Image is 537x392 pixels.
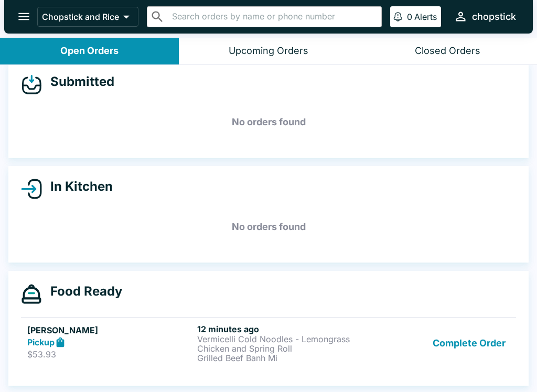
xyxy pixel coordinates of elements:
div: chopstick [472,10,516,23]
p: $53.93 [27,349,193,360]
a: [PERSON_NAME]Pickup$53.9312 minutes agoVermicelli Cold Noodles - Lemongrass Chicken and Spring Ro... [21,317,516,369]
p: 0 [407,12,412,22]
p: Vermicelli Cold Noodles - Lemongrass Chicken and Spring Roll [197,334,363,353]
button: Complete Order [428,324,510,363]
h5: [PERSON_NAME] [27,324,193,336]
h4: In Kitchen [42,179,113,194]
div: Upcoming Orders [229,45,308,57]
button: Chopstick and Rice [37,7,138,27]
h4: Submitted [42,74,114,90]
button: chopstick [449,5,520,28]
button: open drawer [10,3,37,30]
h6: 12 minutes ago [197,324,363,334]
h4: Food Ready [42,284,122,299]
p: Grilled Beef Banh Mi [197,353,363,363]
input: Search orders by name or phone number [169,9,377,24]
div: Open Orders [60,45,119,57]
p: Chopstick and Rice [42,12,119,22]
h5: No orders found [21,103,516,141]
strong: Pickup [27,337,55,347]
h5: No orders found [21,208,516,246]
div: Closed Orders [415,45,480,57]
p: Alerts [414,12,437,22]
